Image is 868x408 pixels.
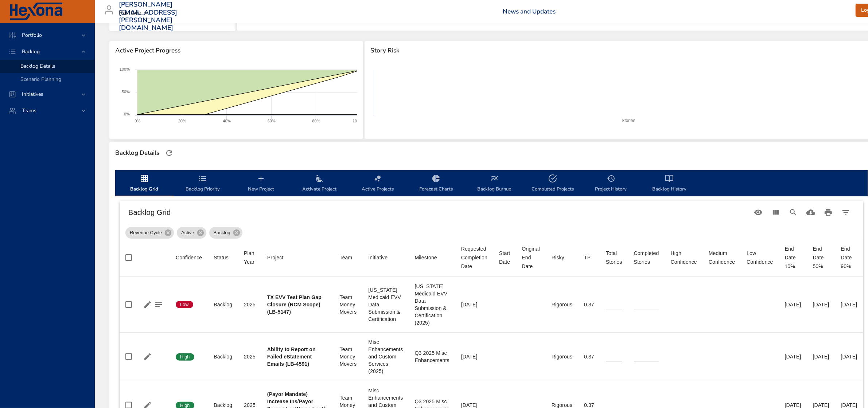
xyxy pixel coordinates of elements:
[841,244,857,271] div: End Date 90%
[244,301,256,308] div: 2025
[267,253,284,262] div: Project
[671,249,697,266] div: High Confidence
[113,147,161,159] div: Backlog Details
[120,174,169,193] span: Backlog Grid
[415,283,449,326] div: [US_STATE] Medicaid EVV Data Submission & Certification (2025)
[209,229,235,236] span: Backlog
[461,301,487,308] div: [DATE]
[119,7,150,19] div: Raintree
[522,244,540,271] span: Original End Date
[368,286,403,323] div: [US_STATE] Medicaid EVV Data Submission & Certification
[499,249,510,266] div: Start Date
[528,174,577,193] span: Completed Projects
[499,249,510,266] div: Sort
[267,346,316,367] b: Ability to Report on Failed eStatement Emails (LB-4591)
[244,353,256,360] div: 2025
[552,253,564,262] div: Sort
[813,353,829,360] div: [DATE]
[645,174,694,193] span: Backlog History
[223,119,231,123] text: 40%
[415,253,449,262] span: Milestone
[122,90,130,94] text: 50%
[176,354,194,360] span: High
[353,119,363,123] text: 100%
[177,229,198,236] span: Active
[214,253,229,262] div: Sort
[16,32,48,39] span: Portfolio
[415,253,437,262] div: Sort
[747,249,773,266] div: Low Confidence
[128,207,750,218] h6: Backlog Grid
[267,294,322,315] b: TX EVV Test Plan Gap Closure (RCM Scope) (LB-5147)
[142,299,153,310] button: Edit Project Details
[461,244,487,271] div: Sort
[813,244,829,271] div: End Date 50%
[841,353,857,360] div: [DATE]
[340,346,357,368] div: Team Money Movers
[552,253,572,262] span: Risky
[584,253,591,262] div: TP
[119,1,178,32] h3: [PERSON_NAME][EMAIL_ADDRESS][PERSON_NAME][DOMAIN_NAME]
[214,253,232,262] span: Status
[709,249,735,266] div: Sort
[164,148,175,158] button: Refresh Page
[606,249,622,266] div: Sort
[16,48,46,55] span: Backlog
[353,174,402,193] span: Active Projects
[767,204,785,221] button: View Columns
[115,170,868,196] div: backlog-tab
[153,299,164,310] button: Project Notes
[671,249,697,266] div: Sort
[802,204,820,221] button: Download CSV
[244,249,256,266] div: Sort
[622,118,635,123] text: Stories
[125,229,166,236] span: Revenue Cycle
[584,253,594,262] span: TP
[785,301,801,308] div: [DATE]
[16,107,42,114] span: Teams
[125,227,174,239] div: Revenue Cycle
[340,294,357,315] div: Team Money Movers
[120,201,863,224] div: Table Toolbar
[634,249,659,266] div: Sort
[747,249,773,266] div: Sort
[214,253,229,262] div: Status
[177,227,206,239] div: Active
[813,301,829,308] div: [DATE]
[178,174,227,193] span: Backlog Priority
[244,249,256,266] div: Plan Year
[785,204,802,221] button: Search
[268,119,276,123] text: 60%
[368,253,388,262] div: Sort
[9,3,63,21] img: Hexona
[634,249,659,266] div: Completed Stories
[120,67,130,71] text: 100%
[209,227,242,239] div: Backlog
[20,76,61,83] span: Scenario Planning
[461,353,487,360] div: [DATE]
[461,244,487,271] div: Requested Completion Date
[142,351,153,362] button: Edit Project Details
[178,119,186,123] text: 20%
[606,249,622,266] span: Total Stories
[176,253,202,262] div: Sort
[340,253,353,262] div: Team
[411,174,461,193] span: Forecast Charts
[124,112,130,116] text: 0%
[837,204,855,221] button: Filter Table
[368,253,403,262] span: Initiative
[584,353,594,360] div: 0.37
[552,301,572,308] div: Rigorous
[841,301,857,308] div: [DATE]
[368,338,403,375] div: Misc Enhancements and Custom Services (2025)
[370,47,868,54] span: Story Risk
[20,63,55,70] span: Backlog Details
[415,349,449,364] div: Q3 2025 Misc Enhancements
[785,244,801,271] div: End Date 10%
[709,249,735,266] span: Medium Confidence
[785,353,801,360] div: [DATE]
[176,301,193,308] span: Low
